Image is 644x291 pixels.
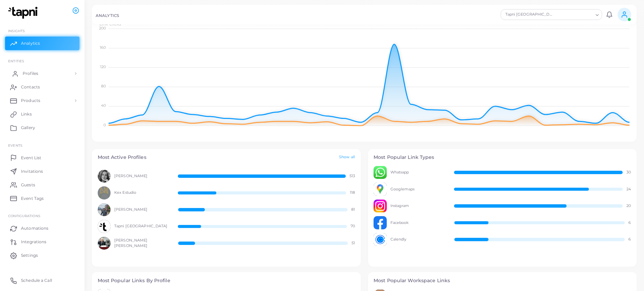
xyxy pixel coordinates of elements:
[5,235,79,249] a: Integrations
[8,214,40,218] span: Configurations
[351,224,355,229] span: 70
[390,220,447,226] span: Facebook
[374,183,387,196] img: avatar
[98,170,111,183] img: avatar
[5,178,79,191] a: Guests
[374,200,387,213] img: avatar
[21,40,40,46] span: Analytics
[5,164,79,178] a: Invitations
[98,186,111,200] img: avatar
[5,151,79,164] a: Event List
[390,203,447,209] span: Instagram
[628,237,631,242] span: 6
[21,84,40,90] span: Contacts
[5,94,79,107] a: Products
[21,125,35,131] span: Gallery
[374,216,387,229] img: avatar
[626,170,631,175] span: 30
[5,107,79,121] a: Links
[23,70,38,77] span: Profiles
[114,238,171,249] span: [PERSON_NAME] [PERSON_NAME]
[21,111,32,117] span: Links
[501,9,602,20] div: Search for option
[504,11,553,18] span: Tapni [GEOGRAPHIC_DATA]
[5,249,79,262] a: Settings
[339,154,355,160] a: Show all
[21,195,44,202] span: Event Tags
[5,191,79,205] a: Event Tags
[98,237,111,250] img: avatar
[21,252,38,258] span: Settings
[374,233,387,246] img: avatar
[5,222,79,235] a: Automations
[351,207,355,212] span: 81
[350,173,355,179] span: 513
[21,277,52,284] span: Schedule a Call
[98,203,111,216] img: avatar
[352,241,355,246] span: 51
[5,37,79,50] a: Analytics
[8,29,25,33] span: INSIGHTS
[5,274,79,287] a: Schedule a Call
[21,168,43,174] span: Invitations
[374,166,387,179] img: avatar
[390,237,447,242] span: Calendly
[21,155,41,161] span: Event List
[101,84,105,88] tspan: 80
[101,103,105,108] tspan: 40
[626,187,631,192] span: 24
[103,123,106,127] tspan: 0
[114,207,171,212] span: [PERSON_NAME]
[628,220,631,226] span: 6
[554,11,593,18] input: Search for option
[21,98,40,104] span: Products
[626,203,631,209] span: 20
[21,225,48,231] span: Automations
[5,67,79,80] a: Profiles
[21,239,46,245] span: Integrations
[350,190,355,195] span: 118
[5,121,79,134] a: Gallery
[390,187,447,192] span: Googlemaps
[100,64,105,69] tspan: 120
[374,278,631,284] h4: Most Popular Workspace Links
[5,80,79,94] a: Contacts
[114,190,170,195] span: Kex Estudio
[8,59,24,63] span: ENTITIES
[21,182,35,188] span: Guests
[374,154,631,160] h4: Most Popular Link Types
[390,170,447,175] span: Whatsapp
[99,45,105,50] tspan: 160
[114,173,170,179] span: [PERSON_NAME]
[98,278,355,284] h4: Most Popular Links By Profile
[114,224,170,229] span: Tapni [GEOGRAPHIC_DATA]
[96,13,119,18] h5: ANALYTICS
[6,6,44,19] img: logo
[8,143,22,147] span: EVENTS
[98,220,111,233] img: avatar
[98,154,146,160] h4: Most Active Profiles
